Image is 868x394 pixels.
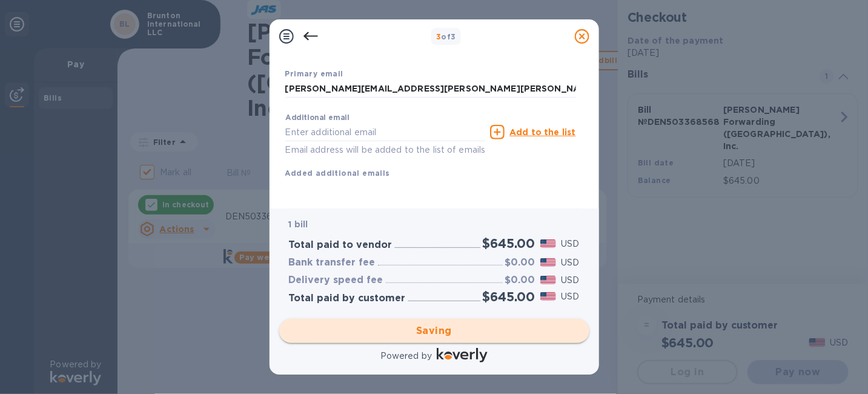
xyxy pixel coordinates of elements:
h2: $645.00 [483,289,535,304]
img: USD [540,239,557,248]
img: USD [540,276,557,284]
h3: Delivery speed fee [289,275,383,286]
p: USD [561,274,579,287]
img: USD [540,258,557,267]
h3: $0.00 [505,275,535,286]
p: Powered by [380,350,432,362]
p: USD [561,238,579,250]
b: Primary email [285,69,343,78]
h3: Bank transfer fee [289,257,376,269]
b: 1 bill [289,219,308,229]
h3: Total paid by customer [289,293,406,304]
label: Additional email [285,115,350,122]
input: Enter additional email [285,123,486,141]
input: Enter your primary name [285,80,576,98]
p: USD [561,290,579,303]
h3: Total paid to vendor [289,239,393,251]
u: Add to the list [509,127,575,137]
img: USD [540,292,557,301]
b: of 3 [436,32,456,41]
h3: $0.00 [505,257,535,269]
b: Added additional emails [285,169,390,178]
span: 3 [436,32,441,41]
img: Logo [437,348,488,362]
h2: $645.00 [483,236,535,251]
p: USD [561,256,579,269]
p: Email address will be added to the list of emails [285,143,486,157]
